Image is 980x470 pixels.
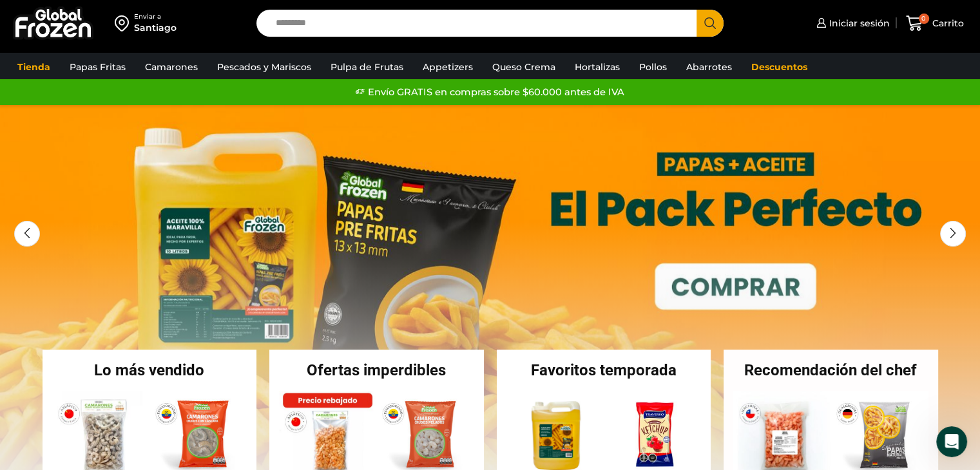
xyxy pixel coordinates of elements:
[568,55,626,79] a: Hortalizas
[813,10,890,36] a: Iniciar sesión
[633,55,673,79] a: Pollos
[903,8,967,39] a: 0 Carrito
[269,362,484,378] h2: Ofertas imperdibles
[134,21,177,34] div: Santiago
[919,14,929,24] span: 0
[697,10,724,37] button: Search button
[745,55,814,79] a: Descuentos
[11,55,57,79] a: Tienda
[497,362,711,378] h2: Favoritos temporada
[139,55,204,79] a: Camarones
[14,221,40,247] div: Previous slide
[724,362,938,378] h2: Recomendación del chef
[936,426,967,457] iframe: Intercom live chat
[940,221,966,247] div: Next slide
[63,55,132,79] a: Papas Fritas
[43,362,257,378] h2: Lo más vendido
[115,12,134,34] img: address-field-icon.svg
[929,17,964,30] span: Carrito
[826,17,890,30] span: Iniciar sesión
[324,55,410,79] a: Pulpa de Frutas
[211,55,318,79] a: Pescados y Mariscos
[416,55,479,79] a: Appetizers
[680,55,738,79] a: Abarrotes
[134,12,177,21] div: Enviar a
[486,55,562,79] a: Queso Crema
